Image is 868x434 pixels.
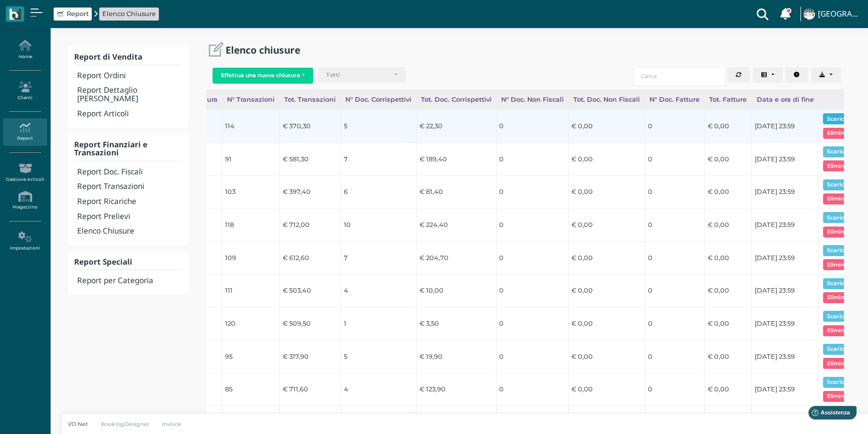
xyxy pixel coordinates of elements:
[416,90,496,109] div: Tot. Doc. Corrispettivi
[3,36,47,64] a: Home
[9,9,21,20] img: logo
[753,67,786,83] div: Colonne
[823,344,861,355] button: Scarica pdf
[67,9,89,19] span: Report
[802,2,862,26] a: ... [GEOGRAPHIC_DATA]
[341,208,416,242] td: 10
[94,420,156,428] a: BookingDesigner
[3,228,47,255] a: Impostazioni
[77,197,182,206] h4: Report Ricariche
[279,208,340,242] td: € 712,00
[496,241,568,274] td: 0
[568,208,644,242] td: € 0,00
[753,67,783,83] button: Columns
[705,142,752,175] td: € 0,00
[226,45,300,55] h2: Elenco chiusure
[823,377,861,388] button: Scarica pdf
[3,187,47,214] a: Magazzino
[568,340,644,373] td: € 0,00
[416,340,496,373] td: € 19,90
[326,72,389,79] div: Tutti
[77,212,182,221] h4: Report Prelievi
[222,175,279,208] td: 103
[823,325,851,336] button: Elimina
[279,274,340,307] td: € 503,40
[416,241,496,274] td: € 204,70
[568,241,644,274] td: € 0,00
[644,90,704,109] div: N° Doc. Fatture
[77,86,182,103] h4: Report Dettaglio [PERSON_NAME]
[823,146,861,157] button: Scarica pdf
[279,307,340,340] td: € 509,50
[644,307,704,340] td: 0
[222,142,279,175] td: 91
[705,90,752,109] div: Tot. Fatture
[823,212,861,223] button: Scarica pdf
[416,110,496,143] td: € 22,30
[752,340,818,373] td: [DATE] 23:59
[57,9,89,19] a: Report
[823,179,861,190] button: Scarica pdf
[279,142,340,175] td: € 581,30
[416,274,496,307] td: € 10,00
[568,373,644,406] td: € 0,00
[727,67,750,83] button: Aggiorna
[823,113,861,124] button: Scarica pdf
[496,340,568,373] td: 0
[496,208,568,242] td: 0
[823,245,861,256] button: Scarica pdf
[341,90,416,109] div: N° Doc. Corrispettivi
[823,278,861,289] button: Scarica pdf
[496,175,568,208] td: 0
[496,274,568,307] td: 0
[823,128,851,139] button: Elimina
[222,110,279,143] td: 114
[416,307,496,340] td: € 3,50
[705,307,752,340] td: € 0,00
[803,9,814,20] img: ...
[341,175,416,208] td: 6
[341,274,416,307] td: 4
[496,142,568,175] td: 0
[341,340,416,373] td: 5
[752,90,818,109] div: Data e ora di fine
[568,307,644,340] td: € 0,00
[823,160,851,171] button: Elimina
[30,8,66,16] span: Assistenza
[496,110,568,143] td: 0
[644,241,704,274] td: 0
[222,373,279,406] td: 85
[416,208,496,242] td: € 224,40
[77,277,182,285] h4: Report per Categoria
[77,110,182,118] h4: Report Articoli
[77,168,182,176] h4: Report Doc. Fiscali
[341,241,416,274] td: 7
[496,373,568,406] td: 0
[341,307,416,340] td: 1
[752,307,818,340] td: [DATE] 23:59
[416,175,496,208] td: € 81,40
[222,208,279,242] td: 118
[279,90,340,109] div: Tot. Transazioni
[279,241,340,274] td: € 612,60
[752,241,818,274] td: [DATE] 23:59
[752,142,818,175] td: [DATE] 23:59
[77,182,182,191] h4: Report Transazioni
[102,9,156,19] a: Elenco Chiusure
[416,142,496,175] td: € 189,40
[568,90,644,109] div: Tot. Doc. Non Fiscali
[705,175,752,208] td: € 0,00
[77,72,182,80] h4: Report Ordini
[568,142,644,175] td: € 0,00
[823,358,851,369] button: Elimina
[644,208,704,242] td: 0
[818,10,862,19] h4: [GEOGRAPHIC_DATA]
[705,340,752,373] td: € 0,00
[3,159,47,186] a: Gestione Articoli
[156,420,188,428] a: Invoice
[705,274,752,307] td: € 0,00
[705,208,752,242] td: € 0,00
[752,373,818,406] td: [DATE] 23:59
[279,110,340,143] td: € 370,30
